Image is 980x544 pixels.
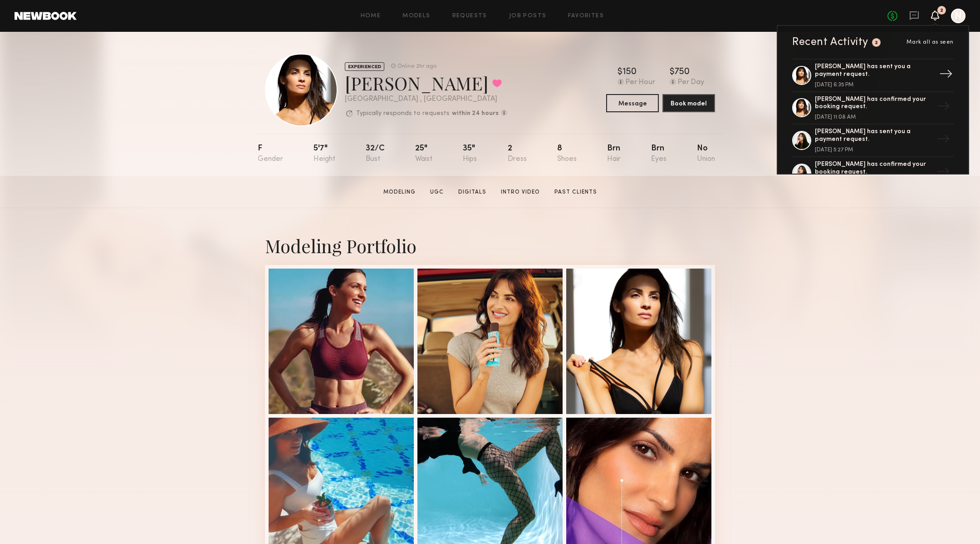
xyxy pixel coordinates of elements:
div: 5'7" [314,145,335,163]
div: [PERSON_NAME] [345,71,507,95]
div: [PERSON_NAME] has confirmed your booking request. [815,161,933,176]
span: Mark all as seen [906,40,954,45]
div: 2 [940,8,943,13]
div: [DATE] 5:27 PM [815,147,933,153]
a: Job Posts [509,13,547,19]
div: [PERSON_NAME] has confirmed your booking request. [815,96,933,111]
div: 25" [415,145,432,163]
div: 750 [675,68,690,77]
a: N [951,9,965,23]
a: [PERSON_NAME] has confirmed your booking request.[DATE] 11:08 AM→ [792,92,954,125]
div: Recent Activity [792,37,868,48]
a: UGC [426,188,447,196]
div: $ [670,68,675,77]
a: Requests [452,13,487,19]
a: Intro Video [497,188,544,196]
div: Per Hour [626,79,655,87]
button: Book model [662,94,715,112]
div: 8 [557,145,577,163]
a: [PERSON_NAME] has confirmed your booking request.→ [792,157,954,190]
div: [PERSON_NAME] has sent you a payment request. [815,128,933,144]
div: $ [617,68,622,77]
a: Favorites [568,13,604,19]
div: F [258,145,283,163]
a: Digitals [455,188,490,196]
b: within 24 hours [452,110,499,117]
div: Online 2hr ago [397,64,436,70]
a: Home [361,13,381,19]
div: 35" [463,145,477,163]
div: 2 [508,145,527,163]
div: → [933,129,954,152]
div: [GEOGRAPHIC_DATA] , [GEOGRAPHIC_DATA] [345,95,507,103]
div: EXPERIENCED [345,62,384,71]
div: [DATE] 6:35 PM [815,82,933,88]
a: [PERSON_NAME] has sent you a payment request.[DATE] 6:35 PM→ [792,59,954,92]
div: → [936,64,956,87]
div: Per Day [678,79,704,87]
a: [PERSON_NAME] has sent you a payment request.[DATE] 5:27 PM→ [792,125,954,157]
p: Typically responds to requests [356,110,450,117]
div: 2 [875,40,878,45]
button: Message [606,94,659,112]
div: 150 [622,68,637,77]
div: 32/c [366,145,385,163]
div: [DATE] 11:08 AM [815,115,933,120]
div: No [697,145,715,163]
div: → [933,96,954,120]
a: Modeling [380,188,419,196]
div: [PERSON_NAME] has sent you a payment request. [815,63,933,79]
div: Brn [651,145,666,163]
a: Models [402,13,430,19]
div: Brn [607,145,621,163]
div: → [933,161,954,185]
div: Modeling Portfolio [265,234,715,258]
a: Past Clients [551,188,601,196]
